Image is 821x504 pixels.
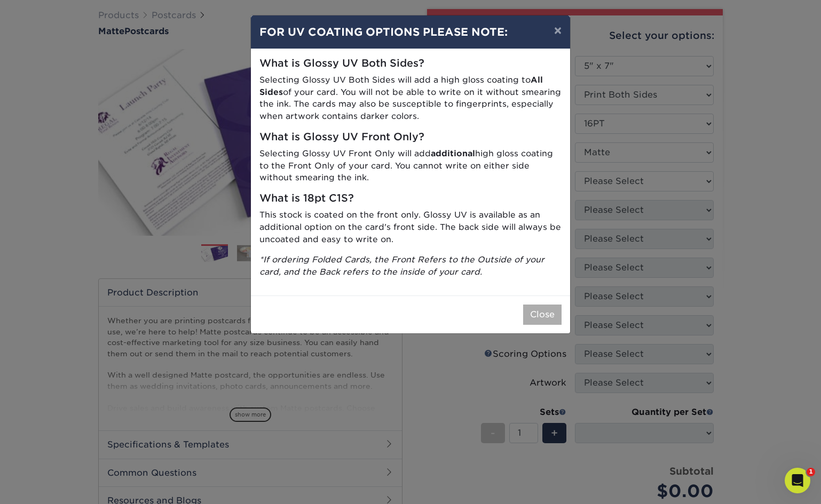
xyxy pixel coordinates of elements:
iframe: Intercom live chat [785,468,810,493]
strong: All Sides [259,75,543,97]
button: Close [523,305,562,325]
p: Selecting Glossy UV Both Sides will add a high gloss coating to of your card. You will not be abl... [259,74,562,123]
h5: What is Glossy UV Front Only? [259,131,562,143]
button: × [546,15,570,45]
h4: FOR UV COATING OPTIONS PLEASE NOTE: [259,24,562,40]
p: This stock is coated on the front only. Glossy UV is available as an additional option on the car... [259,209,562,245]
h5: What is Glossy UV Both Sides? [259,58,562,70]
p: Selecting Glossy UV Front Only will add high gloss coating to the Front Only of your card. You ca... [259,148,562,184]
strong: additional [431,148,475,158]
span: 1 [807,468,815,476]
i: *If ordering Folded Cards, the Front Refers to the Outside of your card, and the Back refers to t... [259,254,544,277]
h5: What is 18pt C1S? [259,193,562,205]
